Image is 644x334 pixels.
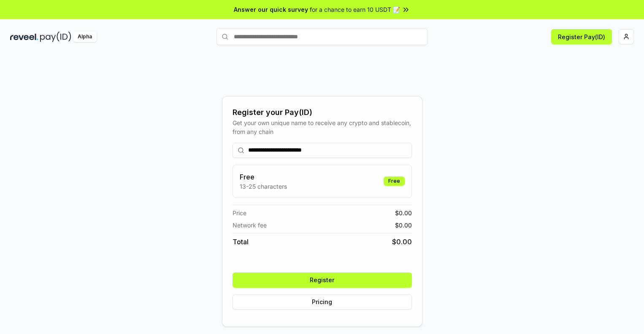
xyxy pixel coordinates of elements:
[392,237,412,247] span: $ 0.00
[240,172,287,182] h3: Free
[551,29,612,44] button: Register Pay(ID)
[233,107,412,118] div: Register your Pay(ID)
[233,273,412,288] button: Register
[395,221,412,230] span: $ 0.00
[384,176,405,186] div: Free
[10,32,38,42] img: reveel_dark
[233,294,412,310] button: Pricing
[240,182,287,191] p: 13-25 characters
[40,32,71,42] img: pay_id
[233,208,246,217] span: Price
[310,5,400,14] span: for a chance to earn 10 USDT 📝
[233,221,267,230] span: Network fee
[233,118,412,136] div: Get your own unique name to receive any crypto and stablecoin, from any chain
[395,208,412,217] span: $ 0.00
[234,5,308,14] span: Answer our quick survey
[73,32,97,42] div: Alpha
[233,237,249,247] span: Total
